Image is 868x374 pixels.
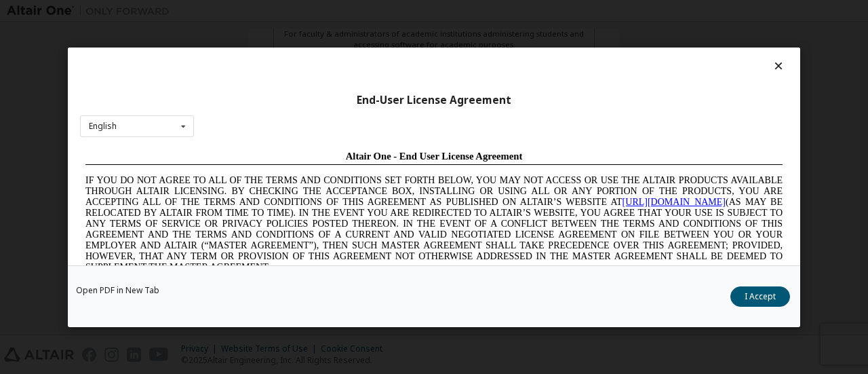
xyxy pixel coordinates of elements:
[542,52,646,62] a: [URL][DOMAIN_NAME]
[730,286,790,306] button: I Accept
[5,138,703,236] span: Lore Ipsumd Sit Ame Cons Adipisc Elitseddo (“Eiusmodte”) in utlabor Etdolo Magnaaliqua Eni. (“Adm...
[266,5,443,16] span: Altair One - End User License Agreement
[5,30,703,127] span: IF YOU DO NOT AGREE TO ALL OF THE TERMS AND CONDITIONS SET FORTH BELOW, YOU MAY NOT ACCESS OR USE...
[80,93,788,107] div: End-User License Agreement
[89,122,117,130] div: English
[76,286,159,294] a: Open PDF in New Tab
